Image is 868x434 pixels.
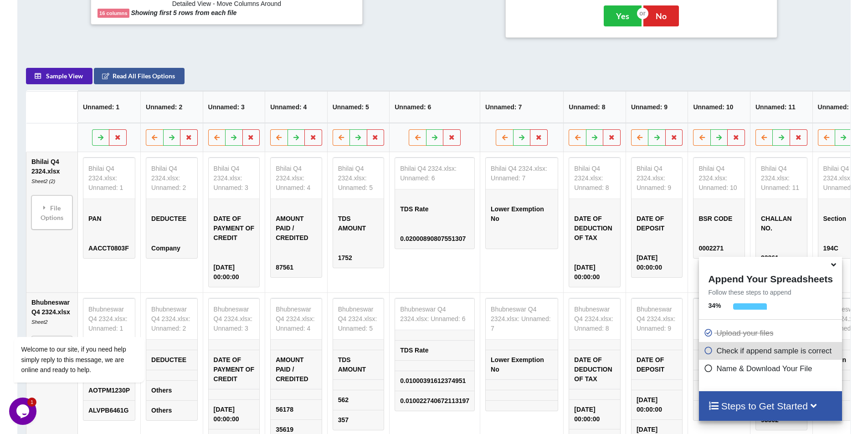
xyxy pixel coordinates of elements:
div: File Options [34,198,70,227]
h4: Steps to Get Started [708,400,832,412]
td: CHALLAN NO. [756,209,807,238]
td: [DATE] 00:00:00 [209,399,260,429]
b: Showing first 5 rows from each file [131,9,237,16]
p: Name & Download Your File [704,363,839,374]
button: Sample View [26,68,92,84]
p: Check if append sample is correct [704,345,839,357]
td: 0002271 [694,400,745,420]
td: [DATE] 00:00:00 [570,399,621,429]
td: Lower Exemption No [486,350,558,379]
th: Unnamed: 8 [564,91,626,123]
td: 0.01000391612374951 [395,371,475,391]
td: BSR CODE [694,350,745,370]
td: Bhilai Q4 2324.xlsx [26,152,77,292]
th: Unnamed: 1 [77,91,140,123]
td: 87561 [271,258,322,277]
td: Company [146,239,197,258]
th: Unnamed: 10 [688,91,750,123]
td: AMOUNT PAID / CREDITED [271,209,322,248]
td: PAN [83,209,135,229]
th: Unnamed: 3 [203,91,265,123]
h4: Append Your Spreadsheets [699,271,842,285]
td: [DATE] 00:00:00 [209,258,260,287]
td: TDS AMOUNT [333,209,384,238]
td: DATE OF DEDUCTION OF TAX [570,209,621,248]
td: DATE OF DEPOSIT [632,350,683,379]
th: Unnamed: 4 [265,91,328,123]
td: 93361 [756,248,807,268]
td: [DATE] 00:00:00 [570,258,621,287]
th: Unnamed: 11 [750,91,812,123]
i: Sheet2 (2) [31,179,55,184]
td: AACCT0803F [83,239,135,258]
td: TDS Rate [395,199,475,219]
p: Follow these steps to append [699,288,842,297]
td: 0002271 [694,239,745,258]
td: 56178 [271,399,322,419]
td: DEDUCTEE [146,209,197,229]
td: Lower Exemption No [486,199,558,229]
b: 16 columns [99,10,128,16]
iframe: chat widget [9,398,38,425]
th: Unnamed: 7 [480,91,563,123]
td: 0.010022740672113197 [395,391,475,411]
td: 0.02000890807551307 [395,229,475,249]
iframe: chat widget [9,255,173,393]
td: Others [146,400,197,420]
b: 34 % [708,302,721,309]
td: TDS AMOUNT [333,350,384,379]
th: Unnamed: 9 [626,91,688,123]
th: Unnamed: 2 [140,91,203,123]
td: DATE OF DEPOSIT [632,209,683,238]
td: DATE OF PAYMENT OF CREDIT [209,209,260,248]
td: 357 [333,410,384,430]
td: DATE OF PAYMENT OF CREDIT [209,350,260,389]
td: 562 [333,390,384,410]
td: [DATE] 00:00:00 [632,248,683,277]
td: BSR CODE [694,209,745,229]
td: [DATE] 00:00:00 [632,390,683,419]
td: DATE OF DEDUCTION OF TAX [570,350,621,389]
td: ALVPB6461G [83,400,135,420]
button: Yes [604,5,642,26]
td: 1752 [333,248,384,268]
td: 0002271 [694,380,745,400]
th: Unnamed: 5 [327,91,390,123]
th: Unnamed: 6 [390,91,480,123]
button: Read All Files Options [94,68,185,84]
td: AMOUNT PAID / CREDITED [271,350,322,389]
td: TDS Rate [395,340,475,360]
button: No [643,5,679,26]
p: Upload your files [704,327,839,339]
